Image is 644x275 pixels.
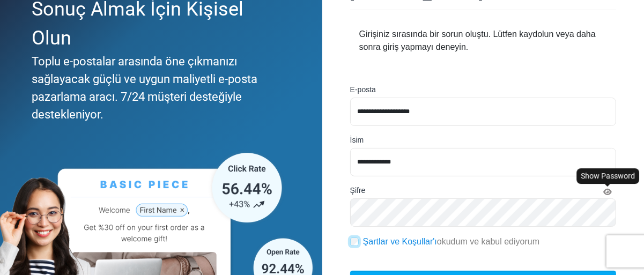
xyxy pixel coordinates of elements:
font: Girişiniz sırasında bir sorun oluştu. Lütfen kaydolun veya daha sonra giriş yapmayı deneyin. [359,29,596,51]
a: Şartlar ve Koşullar'ı [363,237,437,246]
font: E-posta [350,85,376,94]
i: Şifreyi Göster [603,188,612,196]
div: Show Password [576,168,639,184]
font: Şifre [350,186,366,195]
font: İsim [350,136,364,144]
font: okudum ve kabul ediyorum [437,237,539,246]
font: Toplu e-postalar arasında öne çıkmanızı sağlayacak güçlü ve uygun maliyetli e-posta pazarlama ara... [32,55,257,121]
